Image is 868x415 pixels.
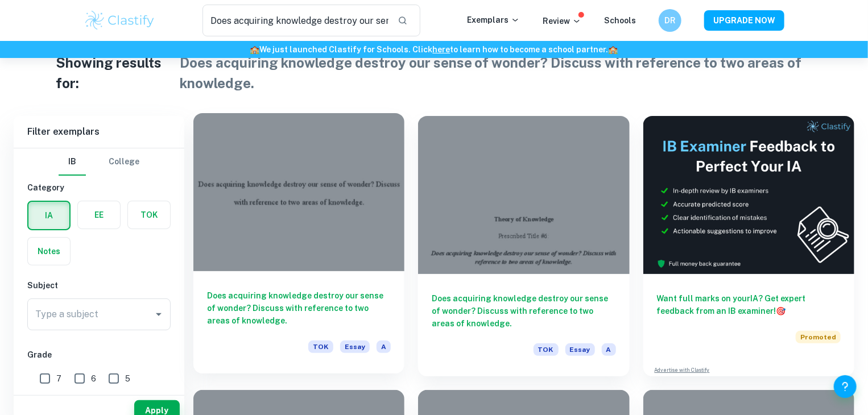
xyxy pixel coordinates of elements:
a: Does acquiring knowledge destroy our sense of wonder? Discuss with reference to two areas of know... [193,116,404,376]
button: IA [28,202,69,229]
button: DR [659,9,681,32]
a: here [433,45,450,54]
button: College [109,148,139,176]
h6: Filter exemplars [14,116,184,148]
a: Advertise with Clastify [655,366,710,374]
h6: Grade [27,348,171,361]
img: Clastify logo [84,9,156,32]
button: TOK [128,201,170,229]
button: IB [59,148,86,176]
h6: Does acquiring knowledge destroy our sense of wonder? Discuss with reference to two areas of know... [207,289,391,327]
span: 5 [125,372,130,385]
a: Want full marks on yourIA? Get expert feedback from an IB examiner!PromotedAdvertise with Clastify [643,116,854,376]
p: Review [543,15,581,27]
button: Notes [28,238,70,265]
span: 6 [91,372,96,385]
span: A [602,343,616,356]
h1: Does acquiring knowledge destroy our sense of wonder? Discuss with reference to two areas of know... [180,52,812,93]
p: Exemplars [467,14,520,26]
span: Essay [340,341,370,353]
a: Schools [604,16,636,25]
h6: Want full marks on your IA ? Get expert feedback from an IB examiner! [657,292,841,317]
div: Filter type choice [59,148,139,176]
h6: Does acquiring knowledge destroy our sense of wonder? Discuss with reference to two areas of know... [432,292,615,330]
a: Does acquiring knowledge destroy our sense of wonder? Discuss with reference to two areas of know... [418,116,629,376]
span: 🎯 [776,306,786,316]
img: Thumbnail [643,116,854,274]
h6: Subject [27,279,171,292]
button: UPGRADE NOW [704,10,784,31]
span: Essay [565,343,595,356]
span: 🏫 [609,45,618,54]
h1: Showing results for: [56,52,175,93]
span: A [377,341,391,353]
h6: We just launched Clastify for Schools. Click to learn how to become a school partner. [2,43,866,56]
button: EE [78,201,120,229]
button: Help and Feedback [834,375,857,398]
span: TOK [308,341,333,353]
span: 7 [56,372,61,385]
span: 🏫 [250,45,260,54]
input: Search for any exemplars... [202,5,388,36]
h6: Category [27,181,171,194]
span: TOK [534,343,559,356]
span: Promoted [796,331,841,343]
button: Open [151,306,167,322]
h6: DR [664,14,677,27]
